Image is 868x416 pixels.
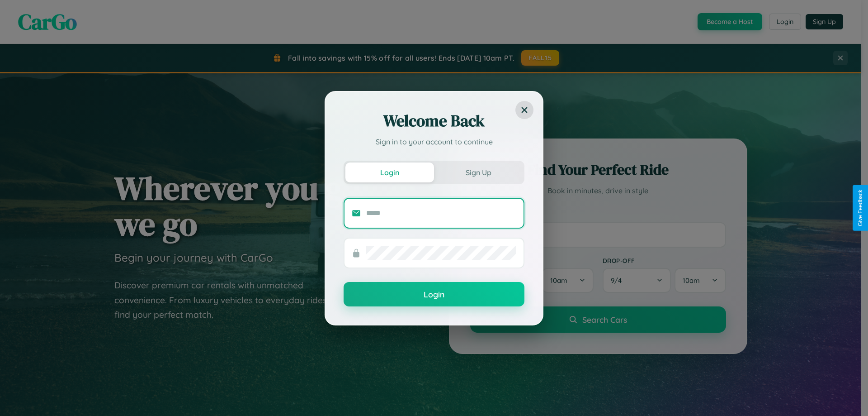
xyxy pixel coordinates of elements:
[344,110,524,132] h2: Welcome Back
[344,282,524,306] button: Login
[344,136,524,147] p: Sign in to your account to continue
[434,163,523,182] button: Sign Up
[857,190,863,226] div: Give Feedback
[345,163,434,182] button: Login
